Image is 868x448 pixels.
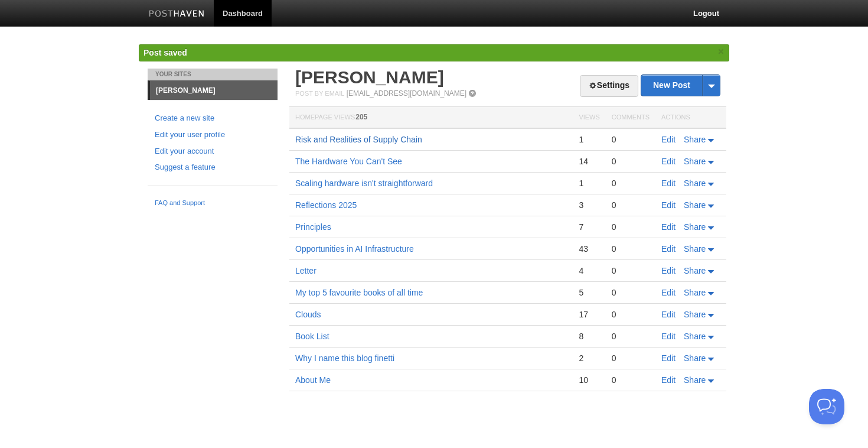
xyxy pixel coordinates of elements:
[612,178,650,189] div: 0
[612,375,650,385] div: 0
[661,178,676,188] a: Edit
[579,200,599,210] div: 3
[579,178,599,189] div: 1
[661,288,676,297] a: Edit
[295,135,422,144] a: Risk and Realities of Supply Chain
[289,107,573,129] th: Homepage Views
[684,135,706,144] span: Share
[612,331,650,342] div: 0
[661,266,676,275] a: Edit
[684,266,706,275] span: Share
[684,310,706,319] span: Share
[684,200,706,210] span: Share
[155,129,270,141] a: Edit your user profile
[661,135,676,144] a: Edit
[612,200,650,210] div: 0
[612,265,650,276] div: 0
[579,134,599,145] div: 1
[155,145,270,158] a: Edit your account
[579,265,599,276] div: 4
[612,287,650,298] div: 0
[716,44,726,59] a: ×
[295,332,329,341] a: Book List
[809,389,844,424] iframe: Help Scout Beacon - Open
[661,353,676,363] a: Edit
[612,244,650,254] div: 0
[579,353,599,363] div: 2
[579,222,599,232] div: 7
[684,178,706,188] span: Share
[579,375,599,385] div: 10
[641,75,720,96] a: New Post
[661,332,676,341] a: Edit
[295,157,402,166] a: The Hardware You Can't See
[684,244,706,254] span: Share
[579,287,599,298] div: 5
[295,178,433,188] a: Scaling hardware isn't straightforward
[661,375,676,385] a: Edit
[661,244,676,254] a: Edit
[606,107,655,129] th: Comments
[579,331,599,342] div: 8
[347,89,466,98] a: [EMAIL_ADDRESS][DOMAIN_NAME]
[655,107,726,129] th: Actions
[295,90,344,97] span: Post by Email
[295,222,331,232] a: Principles
[295,375,331,385] a: About Me
[579,309,599,320] div: 17
[684,288,706,297] span: Share
[612,156,650,167] div: 0
[579,156,599,167] div: 14
[612,222,650,232] div: 0
[684,353,706,363] span: Share
[684,332,706,341] span: Share
[143,48,187,57] span: Post saved
[295,310,321,319] a: Clouds
[684,222,706,232] span: Share
[155,198,270,209] a: FAQ and Support
[355,113,367,121] span: 205
[661,310,676,319] a: Edit
[295,266,316,275] a: Letter
[661,222,676,232] a: Edit
[150,81,278,100] a: [PERSON_NAME]
[661,157,676,166] a: Edit
[612,134,650,145] div: 0
[295,244,414,254] a: Opportunities in AI Infrastructure
[612,309,650,320] div: 0
[684,375,706,385] span: Share
[295,67,444,87] a: [PERSON_NAME]
[612,353,650,363] div: 0
[661,200,676,210] a: Edit
[579,244,599,254] div: 43
[580,75,638,97] a: Settings
[684,157,706,166] span: Share
[295,353,394,363] a: Why I name this blog finetti
[295,288,423,297] a: My top 5 favourite books of all time
[155,112,270,125] a: Create a new site
[295,200,357,210] a: Reflections 2025
[148,69,278,80] li: Your Sites
[155,161,270,174] a: Suggest a feature
[573,107,605,129] th: Views
[149,10,205,19] img: Posthaven-bar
